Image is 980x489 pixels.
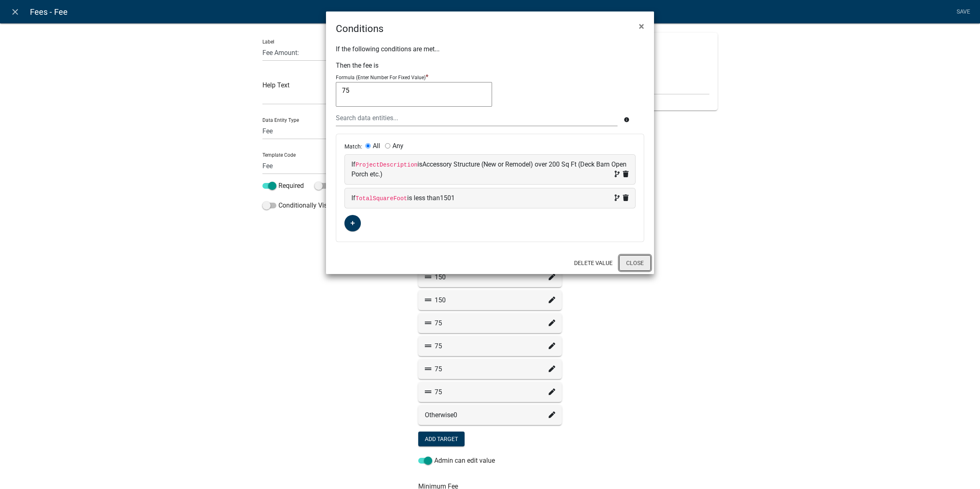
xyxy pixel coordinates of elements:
span: Accessory Structure (New or Remodel) over 200 Sq Ft (Deck Barn Open Porch etc.) [351,160,627,178]
div: If is [351,160,629,179]
h4: Conditions [336,21,383,36]
span: 1501 [440,194,455,202]
label: Any [392,143,403,149]
label: Then the fee is [336,62,378,69]
input: Search data entities... [336,110,618,126]
button: Close [632,15,651,38]
button: Delete Value [567,256,619,270]
code: TotalSquareFoot [356,195,407,202]
p: Formula (Enter Number For Fixed Value) [336,75,426,80]
span: × [639,21,644,32]
label: All [373,143,380,149]
code: ProjectDescription [356,162,417,168]
button: Close [619,255,651,271]
div: If is less than [351,193,629,203]
span: Match: [344,143,365,150]
i: info [624,117,629,123]
p: If the following conditions are met... [336,44,644,54]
